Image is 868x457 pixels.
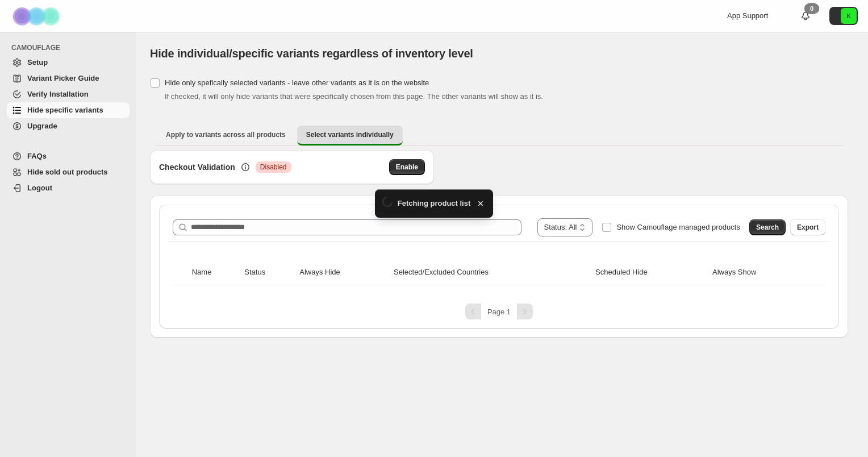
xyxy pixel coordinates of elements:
[749,219,786,235] button: Search
[829,7,858,25] button: Avatar with initials K
[487,308,511,316] span: Page 1
[800,10,811,22] a: 0
[7,102,130,118] a: Hide specific variants
[27,74,99,82] span: Variant Picker Guide
[157,126,295,144] button: Apply to variants across all products
[7,148,130,164] a: FAQs
[168,304,830,319] nav: Pagination
[27,152,47,160] span: FAQs
[27,106,103,114] span: Hide specific variants
[7,70,130,86] a: Variant Picker Guide
[27,184,52,192] span: Logout
[616,223,740,231] span: Show Camouflage managed products
[241,260,296,285] th: Status
[150,150,848,338] div: Select variants individually
[398,198,471,209] span: Fetching product list
[166,130,286,139] span: Apply to variants across all products
[727,11,768,20] span: App Support
[841,8,857,24] span: Avatar with initials K
[297,126,403,146] button: Select variants individually
[159,161,235,173] h3: Checkout Validation
[790,219,825,235] button: Export
[150,47,473,60] span: Hide individual/specific variants regardless of inventory level
[9,1,66,32] img: Camouflage
[7,55,130,70] a: Setup
[306,130,394,139] span: Select variants individually
[756,223,779,232] span: Search
[27,58,48,67] span: Setup
[7,86,130,102] a: Verify Installation
[260,163,287,172] span: Disabled
[804,3,819,14] div: 0
[11,43,131,52] span: CAMOUFLAGE
[7,118,130,134] a: Upgrade
[797,223,819,232] span: Export
[165,92,543,101] span: If checked, it will only hide variants that were specifically chosen from this page. The other va...
[7,164,130,180] a: Hide sold out products
[389,159,425,175] button: Enable
[27,122,57,130] span: Upgrade
[592,260,709,285] th: Scheduled Hide
[396,163,418,172] span: Enable
[296,260,390,285] th: Always Hide
[709,260,809,285] th: Always Show
[7,180,130,196] a: Logout
[390,260,592,285] th: Selected/Excluded Countries
[189,260,241,285] th: Name
[27,90,89,98] span: Verify Installation
[27,168,108,176] span: Hide sold out products
[846,13,851,19] text: K
[165,78,429,87] span: Hide only spefically selected variants - leave other variants as it is on the website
